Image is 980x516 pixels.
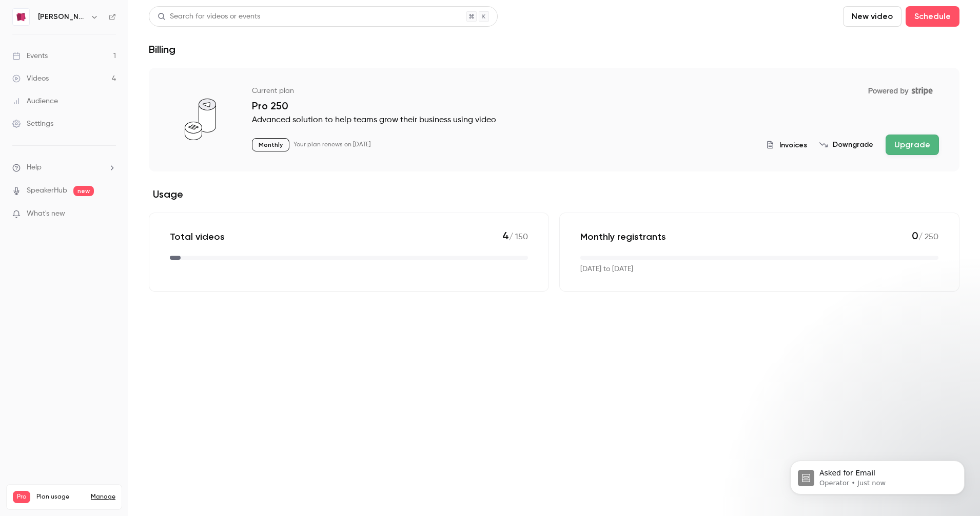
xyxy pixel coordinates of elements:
span: Pro [13,491,30,503]
span: new [73,186,94,196]
span: Help [27,162,42,173]
p: Your plan renews on [DATE] [293,141,370,149]
p: Current plan [252,86,294,96]
span: Invoices [779,140,807,150]
a: SpeakerHub [27,185,67,196]
span: 0 [912,230,918,242]
p: / 150 [502,230,528,243]
button: Downgrade [819,140,873,150]
p: Total videos [170,231,225,243]
p: Monthly registrants [580,231,666,243]
div: Videos [12,73,49,84]
button: Upgrade [886,135,939,155]
p: [DATE] to [DATE] [580,264,633,275]
div: Audience [12,96,58,106]
span: 4 [502,230,509,242]
li: help-dropdown-opener [12,162,116,173]
iframe: Intercom notifications message [775,439,980,511]
iframe: Noticeable Trigger [104,209,116,219]
section: billing [149,68,959,292]
span: Plan usage [36,493,85,501]
img: Roseman Labs [13,9,29,25]
p: / 250 [912,230,938,243]
p: Pro 250 [252,100,939,112]
button: New video [843,6,901,27]
div: Settings [12,119,53,129]
p: Advanced solution to help teams grow their business using video [252,114,939,126]
button: Invoices [766,140,807,150]
div: Events [12,51,48,61]
span: What's new [27,208,65,219]
h6: [PERSON_NAME] Labs [38,12,86,22]
a: Manage [91,493,115,501]
h1: Billing [149,43,175,55]
div: Search for videos or events [158,11,260,22]
h2: Usage [149,188,959,200]
p: Monthly [252,138,289,151]
button: Schedule [906,6,959,27]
